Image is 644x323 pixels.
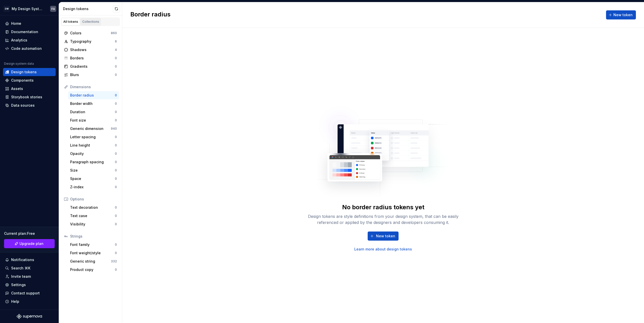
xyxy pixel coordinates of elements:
a: Design tokens [3,68,56,76]
a: Text decoration0 [68,203,119,212]
div: Design tokens are style definitions from your design system, that can be easily referenced or app... [302,213,464,225]
div: Analytics [11,38,27,43]
div: Size [70,168,115,173]
a: Gradients0 [62,62,119,71]
div: 0 [115,93,117,97]
div: Design tokens [11,70,37,75]
button: Help [3,297,56,306]
div: 6 [115,39,117,43]
span: New token [376,234,395,239]
div: 0 [115,268,117,272]
a: Font weight/style0 [68,249,119,257]
div: Font size [70,118,115,123]
div: 860 [111,31,117,35]
a: Line height0 [68,141,119,149]
div: Documentation [11,29,38,34]
div: Assets [11,86,23,91]
div: Colors [70,31,111,36]
div: Strings [70,234,117,239]
div: Options [70,197,117,202]
button: Upgrade plan [4,239,55,248]
div: Borders [70,56,115,61]
a: Z-index0 [68,183,119,191]
div: Opacity [70,151,115,156]
div: Components [11,78,34,83]
div: Design tokens [63,6,113,11]
a: Space0 [68,175,119,183]
a: Analytics [3,36,56,44]
a: Invite team [3,272,56,281]
div: Paragraph spacing [70,159,115,165]
div: Gradients [70,64,115,69]
div: Typography [70,39,115,44]
div: 0 [115,64,117,68]
a: Text case0 [68,212,119,220]
div: My Design System [12,6,44,11]
div: 0 [115,152,117,156]
div: 0 [115,56,117,60]
a: Typography6 [62,37,119,45]
div: 0 [115,205,117,210]
a: Settings [3,281,56,289]
div: 0 [115,143,117,147]
a: Supernova Logo [17,314,42,319]
div: Border radius [70,93,115,98]
a: Duration0 [68,108,119,116]
div: 0 [115,222,117,226]
div: 0 [115,160,117,164]
a: Generic dimension940 [68,125,119,133]
div: 0 [115,243,117,247]
a: Assets [3,85,56,93]
div: Shadows [70,47,115,52]
button: DWMy Design SystemFQ [1,3,58,14]
a: Opacity0 [68,150,119,158]
div: 0 [115,135,117,139]
div: Text case [70,213,115,218]
div: Design system data [4,62,34,66]
div: Font family [70,242,115,247]
div: Contact support [11,291,40,296]
div: 0 [115,102,117,106]
div: 4 [115,48,117,52]
div: 0 [115,185,117,189]
div: Font weight/style [70,250,115,256]
a: Font family0 [68,241,119,249]
a: Paragraph spacing0 [68,158,119,166]
div: Visibility [70,222,115,227]
div: All tokens [63,20,78,24]
button: Contact support [3,289,56,297]
button: New token [606,10,636,19]
div: 940 [111,127,117,131]
a: Data sources [3,101,56,109]
a: Visibility0 [68,220,119,228]
a: Colors860 [62,29,119,37]
div: 0 [115,177,117,181]
a: Generic string332 [68,257,119,265]
div: 0 [115,168,117,172]
span: New token [613,12,633,17]
a: Documentation [3,28,56,36]
div: FQ [51,7,55,11]
div: Duration [70,109,115,114]
div: 0 [115,110,117,114]
div: Storybook stories [11,95,42,100]
div: Border width [70,101,115,106]
div: Text decoration [70,205,115,210]
a: Shadows4 [62,46,119,54]
div: Letter spacing [70,134,115,140]
div: 0 [115,251,117,255]
div: No border radius tokens yet [342,203,424,211]
a: Letter spacing0 [68,133,119,141]
div: 0 [115,214,117,218]
div: Generic dimension [70,126,111,131]
div: Generic string [70,259,111,264]
div: Blurs [70,72,115,77]
a: Font size0 [68,116,119,124]
div: Search ⌘K [11,266,30,271]
a: Border width0 [68,100,119,108]
a: Code automation [3,44,56,53]
a: Components [3,76,56,84]
div: Code automation [11,46,42,51]
a: Size0 [68,166,119,174]
div: DW [4,6,10,12]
